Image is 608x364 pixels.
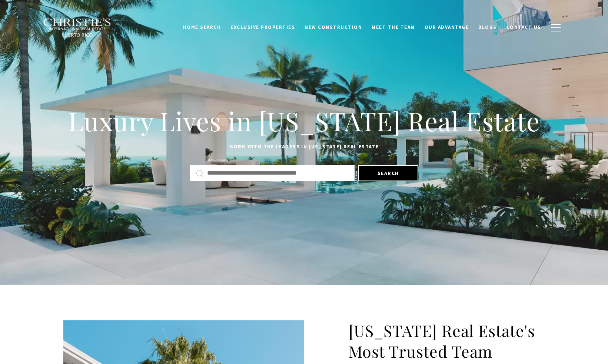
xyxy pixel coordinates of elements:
[43,18,112,37] img: Christie's International Real Estate black text logo
[367,20,420,34] a: Meet the Team
[305,24,362,30] span: New Construction
[478,24,497,30] span: Blogs
[226,20,300,34] a: Exclusive Properties
[63,142,545,151] p: Work with the leaders in [US_STATE] Real Estate
[300,20,367,34] a: New Construction
[474,20,502,34] a: Blogs
[425,24,469,30] span: Our Advantage
[420,20,474,34] a: Our Advantage
[506,24,541,30] span: Contact Us
[63,105,545,137] h1: Luxury Lives in [US_STATE] Real Estate
[358,165,418,181] button: Search
[349,320,545,362] h2: [US_STATE] Real Estate's Most Trusted Team
[230,24,295,30] span: Exclusive Properties
[178,20,226,34] a: Home Search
